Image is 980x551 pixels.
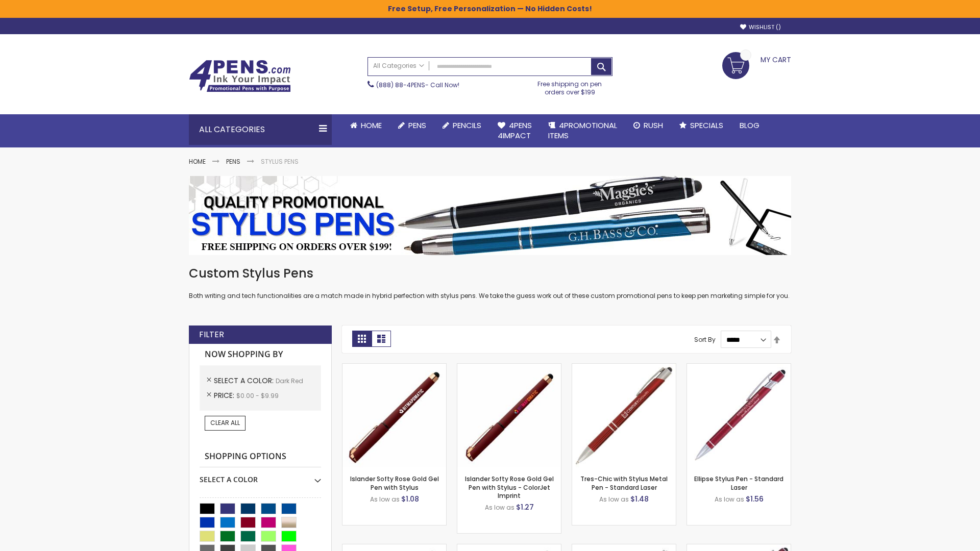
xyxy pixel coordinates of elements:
[390,114,434,137] a: Pens
[572,364,676,467] img: Tres-Chic with Stylus Metal Pen - Standard Laser-Dark Red
[457,364,561,467] img: Islander Softy Rose Gold Gel Pen with Stylus - ColorJet Imprint-Dark Red
[527,76,613,96] div: Free shipping on pen orders over $199
[352,331,372,347] strong: Grid
[214,390,236,400] span: Price
[373,62,424,70] span: All Categories
[205,416,246,430] a: Clear All
[236,391,279,400] span: $0.00 - $9.99
[434,114,489,137] a: Pencils
[189,265,791,300] div: Both writing and tech functionalities are a match made in hybrid perfection with stylus pens. We ...
[740,23,781,31] a: Wishlist
[189,176,791,255] img: Stylus Pens
[189,114,332,145] div: All Categories
[408,120,426,131] span: Pens
[489,114,540,147] a: 4Pens4impact
[189,157,206,166] a: Home
[200,467,321,485] div: Select A Color
[671,114,731,137] a: Specials
[599,495,629,504] span: As low as
[361,120,382,131] span: Home
[540,114,625,147] a: 4PROMOTIONALITEMS
[457,363,561,372] a: Islander Softy Rose Gold Gel Pen with Stylus - ColorJet Imprint-Dark Red
[200,344,321,365] strong: Now Shopping by
[896,523,980,551] iframe: Google Customer Reviews
[453,120,481,131] span: Pencils
[199,329,224,340] strong: Filter
[214,375,276,386] span: Select A Color
[200,446,321,468] strong: Shopping Options
[625,114,671,137] a: Rush
[630,494,649,504] span: $1.48
[644,120,663,131] span: Rush
[342,364,446,467] img: Islander Softy Rose Gold Gel Pen with Stylus-Dark Red
[516,502,534,512] span: $1.27
[226,157,240,166] a: Pens
[687,363,791,372] a: Ellipse Stylus Pen - Standard Laser-Dark Red
[376,81,459,89] span: - Call Now!
[189,60,291,92] img: 4Pens Custom Pens and Promotional Products
[746,494,764,504] span: $1.56
[485,503,514,512] span: As low as
[690,120,723,131] span: Specials
[572,363,676,372] a: Tres-Chic with Stylus Metal Pen - Standard Laser-Dark Red
[694,335,716,344] label: Sort By
[370,495,400,504] span: As low as
[276,377,303,385] span: Dark Red
[368,58,429,74] a: All Categories
[715,495,744,504] span: As low as
[350,474,439,491] a: Islander Softy Rose Gold Gel Pen with Stylus
[465,474,554,499] a: Islander Softy Rose Gold Gel Pen with Stylus - ColorJet Imprint
[210,418,240,427] span: Clear All
[694,474,783,491] a: Ellipse Stylus Pen - Standard Laser
[740,120,759,131] span: Blog
[261,157,299,166] strong: Stylus Pens
[342,363,446,372] a: Islander Softy Rose Gold Gel Pen with Stylus-Dark Red
[376,81,425,89] a: (888) 88-4PENS
[498,120,532,141] span: 4Pens 4impact
[401,494,419,504] span: $1.08
[580,474,668,491] a: Tres-Chic with Stylus Metal Pen - Standard Laser
[731,114,768,137] a: Blog
[548,120,617,141] span: 4PROMOTIONAL ITEMS
[342,114,390,137] a: Home
[687,364,791,467] img: Ellipse Stylus Pen - Standard Laser-Dark Red
[189,265,791,282] h1: Custom Stylus Pens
